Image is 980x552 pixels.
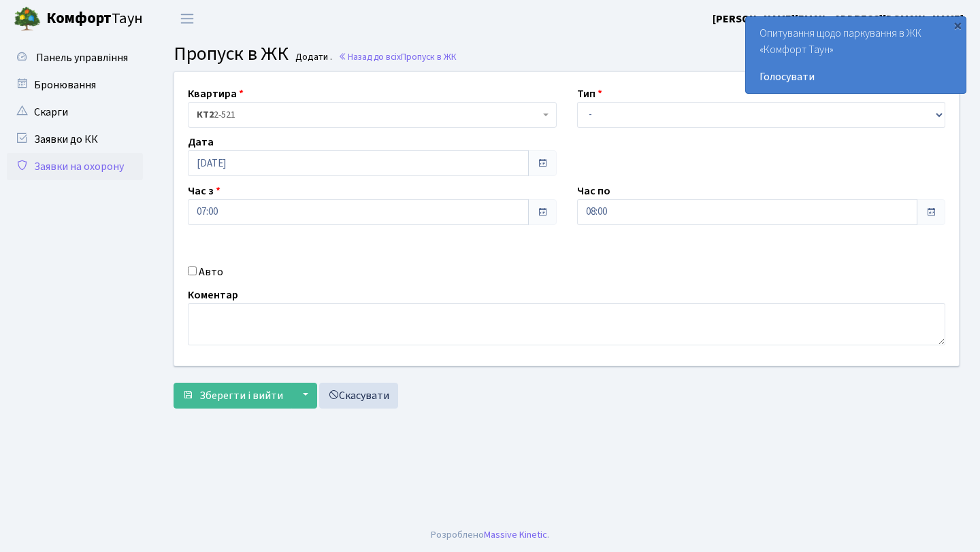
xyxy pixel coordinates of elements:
[431,528,549,542] div: Розроблено .
[577,183,610,199] label: Час по
[197,108,540,122] span: <b>КТ2</b>&nbsp;&nbsp;&nbsp;2-521
[188,183,220,199] label: Час з
[401,50,457,63] span: Пропуск в ЖК
[14,5,41,33] img: logo.png
[46,7,112,29] b: Комфорт
[188,86,244,102] label: Квартира
[199,264,223,280] label: Авто
[188,134,214,150] label: Дата
[746,17,966,93] div: Опитування щодо паркування в ЖК «Комфорт Таун»
[759,69,952,85] a: Голосувати
[713,12,964,27] b: [PERSON_NAME][EMAIL_ADDRESS][DOMAIN_NAME]
[170,7,204,30] button: Переключити навігацію
[46,7,143,31] span: Таун
[7,126,143,153] a: Заявки до КК
[7,71,143,99] a: Бронювання
[7,153,143,180] a: Заявки на охорону
[36,50,128,65] span: Панель управління
[197,108,214,122] b: КТ2
[174,383,292,409] button: Зберегти і вийти
[7,99,143,126] a: Скарги
[713,11,964,27] a: [PERSON_NAME][EMAIL_ADDRESS][DOMAIN_NAME]
[174,40,289,67] span: Пропуск в ЖК
[577,86,602,102] label: Тип
[7,44,143,71] a: Панель управління
[188,102,557,128] span: <b>КТ2</b>&nbsp;&nbsp;&nbsp;2-521
[293,52,332,63] small: Додати .
[199,388,283,403] span: Зберегти і вийти
[338,50,457,63] a: Назад до всіхПропуск в ЖК
[188,287,238,303] label: Коментар
[319,383,398,409] a: Скасувати
[484,528,547,542] a: Massive Kinetic
[951,18,964,32] div: ×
